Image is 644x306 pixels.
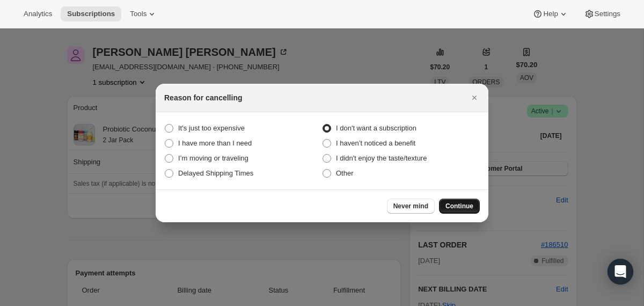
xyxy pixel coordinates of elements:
span: Settings [595,10,620,18]
button: Close [467,90,482,105]
span: I have more than I need [178,139,252,147]
span: Help [543,10,558,18]
span: Delayed Shipping Times [178,169,253,177]
button: Never mind [387,199,435,214]
button: Continue [439,199,480,214]
span: Analytics [24,10,52,18]
button: Analytics [17,6,58,21]
button: Help [526,6,575,21]
span: Subscriptions [67,10,115,18]
span: Continue [445,202,473,210]
button: Subscriptions [61,6,121,21]
span: It's just too expensive [178,124,245,132]
button: Tools [123,6,164,21]
h2: Reason for cancelling [164,92,242,103]
span: Never mind [393,202,428,210]
span: I haven’t noticed a benefit [336,139,415,147]
span: Tools [130,10,147,18]
span: I don't want a subscription [336,124,416,132]
div: Open Intercom Messenger [608,259,633,285]
span: I didn't enjoy the taste/texture [336,154,427,162]
span: Other [336,169,354,177]
span: I’m moving or traveling [178,154,248,162]
button: Settings [577,6,627,21]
